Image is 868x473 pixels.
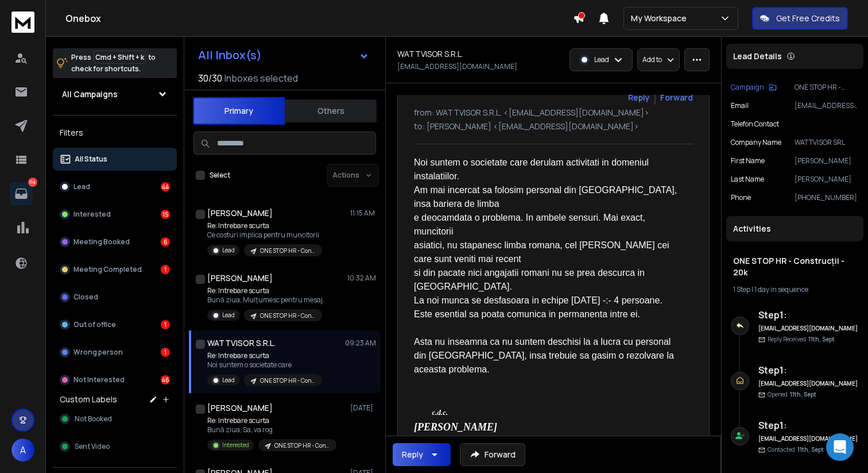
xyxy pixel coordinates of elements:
[397,48,463,60] h1: WATTVISOR S.R.L.
[274,441,330,450] p: ONE STOP HR - Construcții - 20k
[62,89,118,100] h1: All Campaigns
[393,443,451,466] button: Reply
[73,375,125,384] p: Not Interested
[73,293,98,302] p: Closed
[795,83,859,92] p: ONE STOP HR - Construcții - 20k
[347,274,376,283] p: 10:32 AM
[161,348,170,357] div: 1
[350,403,376,413] p: [DATE]
[71,52,156,75] p: Press to check for shortcuts.
[65,11,573,25] h1: Onebox
[28,178,37,187] p: 114
[207,425,336,434] p: Bună ziua, Sa, va rog
[808,335,835,343] span: 11th, Sept
[207,402,273,414] h1: [PERSON_NAME]
[414,294,684,307] div: La noi munca se desfasoara in echipe [DATE] -:- 4 persoane.
[73,237,130,247] p: Meeting Booked
[758,434,859,443] h6: [EMAIL_ADDRESS][DOMAIN_NAME]
[754,284,808,294] span: 1 day in sequence
[198,71,222,85] span: 30 / 30
[731,120,779,129] p: Telefon Contact
[731,175,764,184] p: Last Name
[207,416,336,425] p: Re: Intrebare scurta
[10,182,33,205] a: 114
[432,408,448,417] font: c.d.c.
[53,368,177,391] button: Not Interested46
[198,49,262,61] h1: All Inbox(s)
[222,311,235,320] p: Lead
[594,55,609,64] p: Lead
[222,441,249,449] p: Interested
[397,62,517,71] p: [EMAIL_ADDRESS][DOMAIN_NAME]
[260,376,315,385] p: ONE STOP HR - Construcții - 20k
[795,156,859,166] p: [PERSON_NAME]
[758,418,859,432] h6: Step 1 :
[795,101,859,110] p: [EMAIL_ADDRESS][DOMAIN_NAME]
[11,439,34,462] button: A
[414,421,497,433] font: [PERSON_NAME]
[53,407,177,430] button: Not Booked
[53,148,177,171] button: All Status
[53,435,177,458] button: Sent Video
[224,71,298,85] h3: Inboxes selected
[758,379,859,388] h6: [EMAIL_ADDRESS][DOMAIN_NAME]
[731,156,765,166] p: First Name
[161,320,170,329] div: 1
[53,203,177,226] button: Interested15
[414,121,693,132] p: to: [PERSON_NAME] <[EMAIL_ADDRESS][DOMAIN_NAME]>
[73,210,111,219] p: Interested
[285,98,377,124] button: Others
[53,83,177,106] button: All Campaigns
[414,266,684,294] div: si din pacate nici angajatii romani nu se prea descurca in [GEOGRAPHIC_DATA].
[768,445,824,454] p: Contacted
[414,183,684,211] div: Am mai incercat sa folosim personal din [GEOGRAPHIC_DATA], insa bariera de limba
[207,207,273,219] h1: [PERSON_NAME]
[75,442,110,451] span: Sent Video
[797,445,824,453] span: 11th, Sept
[414,335,684,349] div: Asta nu inseamna ca nu suntem deschisi la a lucra cu personal
[795,175,859,184] p: [PERSON_NAME]
[161,182,170,191] div: 44
[53,125,177,141] h3: Filters
[414,211,684,239] div: e deocamdata o problema. In ambele sensuri. Mai exact, muncitorii
[731,83,777,92] button: Campaign
[161,210,170,219] div: 15
[414,349,684,376] div: din [GEOGRAPHIC_DATA], insa trebuie sa gasim o rezolvare la aceasta problema.
[207,286,324,295] p: Re: Intrebare scurta
[53,258,177,281] button: Meeting Completed1
[642,55,662,64] p: Add to
[75,155,107,164] p: All Status
[60,394,117,405] h3: Custom Labels
[795,193,859,202] p: [PHONE_NUMBER]
[768,390,816,399] p: Opened
[758,308,859,322] h6: Step 1 :
[222,246,235,255] p: Lead
[731,101,749,110] p: Email
[207,295,324,305] p: Bună ziua, Mulțumesc pentru mesaj.
[161,237,170,247] div: 6
[73,182,90,191] p: Lead
[53,286,177,309] button: Closed
[414,156,684,183] div: Noi suntem o societate care derulam activitati in domeniul instalatiilor.
[207,360,322,370] p: Noi suntem o societate care
[628,92,650,103] button: Reply
[207,272,273,284] h1: [PERSON_NAME]
[460,443,525,466] button: Forward
[402,449,423,460] div: Reply
[53,313,177,336] button: Out of office1
[53,341,177,364] button: Wrong person1
[731,193,751,202] p: Phone
[733,285,857,294] div: |
[795,138,859,147] p: WATTVISOR SRL
[660,92,693,103] div: Forward
[73,265,142,274] p: Meeting Completed
[73,348,123,357] p: Wrong person
[414,107,693,118] p: from: WATTVISOR S.R.L. <[EMAIL_ADDRESS][DOMAIN_NAME]>
[73,320,116,329] p: Out of office
[345,339,376,348] p: 09:23 AM
[94,51,146,64] span: Cmd + Shift + k
[260,312,315,320] p: ONE STOP HR - Construcții - 20k
[731,83,764,92] p: Campaign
